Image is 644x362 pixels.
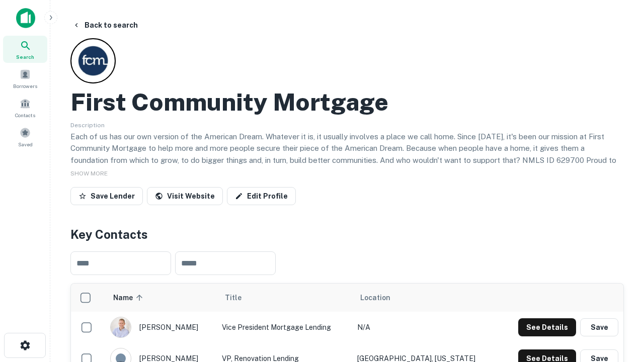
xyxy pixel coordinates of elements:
[225,292,255,304] span: Title
[70,122,105,129] span: Description
[3,65,47,92] a: Borrowers
[15,111,35,119] span: Contacts
[70,170,108,177] span: SHOW MORE
[70,187,143,205] button: Save Lender
[111,317,131,337] img: 1520878720083
[16,53,34,61] span: Search
[18,140,33,148] span: Saved
[105,284,217,312] th: Name
[16,8,35,28] img: capitalize-icon.png
[352,312,498,343] td: N/A
[147,187,223,205] a: Visit Website
[70,225,624,243] h4: Key Contacts
[580,318,618,336] button: Save
[518,318,576,336] button: See Details
[13,82,37,90] span: Borrowers
[68,16,142,34] button: Back to search
[360,292,390,304] span: Location
[113,292,146,304] span: Name
[70,131,624,178] p: Each of us has our own version of the American Dream. Whatever it is, it usually involves a place...
[110,317,212,338] div: [PERSON_NAME]
[3,123,47,150] a: Saved
[217,312,352,343] td: Vice President Mortgage Lending
[3,94,47,121] a: Contacts
[70,87,388,117] h2: First Community Mortgage
[3,36,47,63] a: Search
[227,187,296,205] a: Edit Profile
[217,284,352,312] th: Title
[352,284,498,312] th: Location
[594,249,644,298] iframe: Chat Widget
